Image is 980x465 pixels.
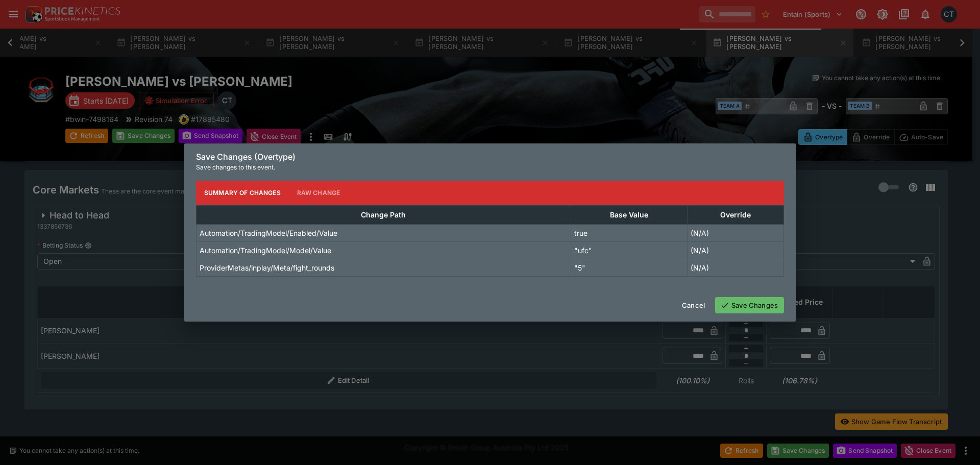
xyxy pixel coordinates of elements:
td: "5" [571,259,687,276]
td: (N/A) [687,241,783,259]
th: Override [687,205,783,224]
td: "ufc" [571,241,687,259]
button: Summary of Changes [196,181,289,205]
th: Change Path [197,205,571,224]
td: true [571,224,687,241]
p: Save changes to this event. [196,162,784,173]
button: Cancel [676,297,711,313]
p: ProviderMetas/inplay/Meta/fight_rounds [200,262,334,273]
button: Save Changes [715,297,784,313]
button: Raw Change [289,181,349,205]
p: Automation/TradingModel/Model/Value [200,245,331,256]
td: (N/A) [687,224,783,241]
h6: Save Changes (Overtype) [196,152,784,162]
th: Base Value [571,205,687,224]
p: Automation/TradingModel/Enabled/Value [200,228,337,238]
td: (N/A) [687,259,783,276]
